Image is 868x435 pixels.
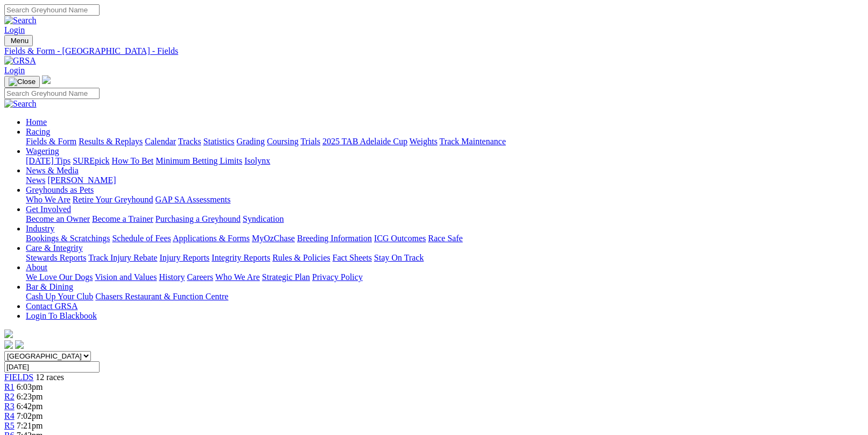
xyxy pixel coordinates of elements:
a: Privacy Policy [312,272,363,282]
img: logo-grsa-white.png [4,329,13,338]
img: twitter.svg [15,340,24,349]
a: Who We Are [26,195,70,204]
a: R3 [4,402,15,411]
div: About [26,272,864,282]
a: Track Injury Rebate [88,253,157,262]
a: Vision and Values [95,272,157,282]
a: Isolynx [244,156,270,165]
a: GAP SA Assessments [156,195,231,204]
a: Tracks [178,137,201,146]
img: Search [4,99,37,109]
div: Racing [26,137,864,146]
a: Chasers Restaurant & Function Centre [95,292,228,301]
a: R4 [4,411,15,420]
a: Calendar [145,137,176,146]
a: Become a Trainer [92,214,153,223]
div: News & Media [26,176,864,185]
a: Schedule of Fees [112,234,171,243]
a: History [159,272,185,282]
a: We Love Our Dogs [26,272,93,282]
a: R5 [4,421,15,430]
input: Select date [4,361,100,373]
a: Trials [300,137,320,146]
button: Toggle navigation [4,76,40,88]
input: Search [4,88,100,99]
img: GRSA [4,56,36,66]
img: Close [9,78,36,86]
a: Coursing [267,137,299,146]
a: Who We Are [215,272,260,282]
a: Rules & Policies [272,253,330,262]
a: Home [26,117,47,127]
span: 6:42pm [17,402,43,411]
a: News [26,176,45,185]
span: 6:03pm [17,382,43,391]
a: Applications & Forms [173,234,250,243]
a: FIELDS [4,373,33,382]
a: Stewards Reports [26,253,86,262]
div: Get Involved [26,214,864,224]
a: Login To Blackbook [26,311,97,320]
a: [DATE] Tips [26,156,70,165]
a: Strategic Plan [262,272,310,282]
input: Search [4,4,100,16]
a: Login [4,66,25,75]
a: Careers [187,272,213,282]
div: Bar & Dining [26,292,864,301]
div: Care & Integrity [26,253,864,263]
a: SUREpick [73,156,109,165]
a: News & Media [26,166,79,175]
button: Toggle navigation [4,35,33,46]
a: How To Bet [112,156,154,165]
a: Login [4,25,25,34]
div: Wagering [26,156,864,166]
a: R2 [4,392,15,401]
a: Integrity Reports [211,253,270,262]
img: facebook.svg [4,340,13,349]
a: Wagering [26,146,59,156]
a: Minimum Betting Limits [156,156,242,165]
img: Search [4,16,37,25]
a: Racing [26,127,50,136]
a: Care & Integrity [26,243,83,252]
a: Grading [237,137,265,146]
a: Contact GRSA [26,301,77,311]
a: Bookings & Scratchings [26,234,110,243]
img: logo-grsa-white.png [42,75,51,84]
a: Fields & Form [26,137,76,146]
a: MyOzChase [252,234,295,243]
span: 6:23pm [17,392,43,401]
a: Industry [26,224,54,233]
a: R1 [4,382,15,391]
span: 12 races [36,373,64,382]
a: Results & Replays [79,137,143,146]
a: Track Maintenance [440,137,506,146]
a: 2025 TAB Adelaide Cup [322,137,407,146]
a: Breeding Information [297,234,372,243]
a: Stay On Track [374,253,424,262]
span: 7:21pm [17,421,43,430]
a: Race Safe [428,234,462,243]
span: 7:02pm [17,411,43,420]
a: Retire Your Greyhound [73,195,153,204]
a: Bar & Dining [26,282,73,291]
div: Fields & Form - [GEOGRAPHIC_DATA] - Fields [4,46,864,56]
span: Menu [11,37,29,45]
a: Purchasing a Greyhound [156,214,241,223]
a: Become an Owner [26,214,90,223]
a: Fact Sheets [333,253,372,262]
a: Get Involved [26,205,71,214]
a: ICG Outcomes [374,234,426,243]
a: Statistics [203,137,235,146]
div: Industry [26,234,864,243]
a: Cash Up Your Club [26,292,93,301]
a: Greyhounds as Pets [26,185,94,194]
a: Weights [410,137,437,146]
a: Injury Reports [159,253,209,262]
